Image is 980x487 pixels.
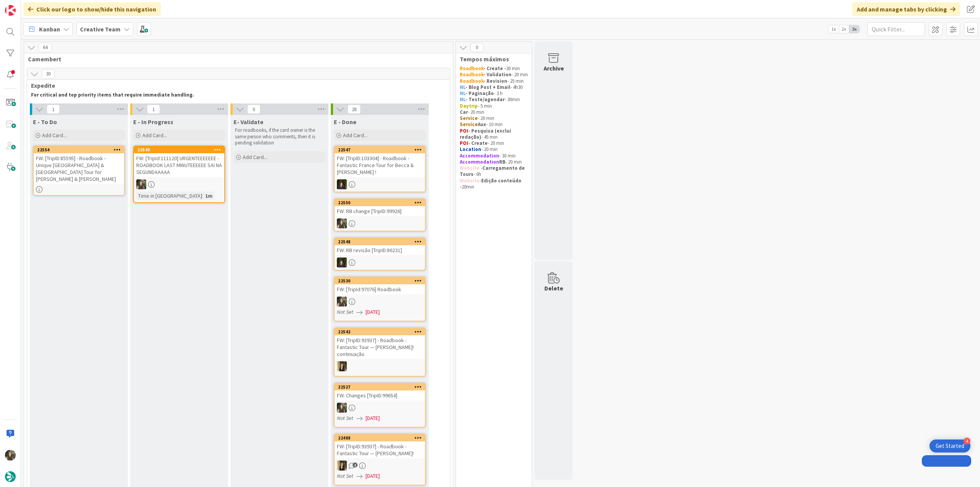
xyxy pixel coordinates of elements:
[465,90,494,97] strong: - Paginação
[134,153,224,177] div: FW: [TripId:111120] URGENTEEEEEEE - ROADBOOK LAST MINUTEEEEEE SAI NA SEGUNDAAAAA
[460,115,478,121] strong: Service
[544,284,563,293] div: Delete
[133,146,225,203] a: 22549FW: [TripId:111120] URGENTEEEEEEE - ROADBOOK LAST MINUTEEEEEE SAI NA SEGUNDAAAAAIGTime in [G...
[460,121,528,128] p: - 10 min
[460,159,528,165] p: - 20 min
[929,439,970,453] div: Open Get Started checklist, remaining modules: 4
[334,434,426,485] a: 22488FW: [TripID:93937] - Roadbook - Fantastic Tour — [PERSON_NAME]!SPNot Set[DATE]
[460,128,512,140] strong: - Pesquisa (exclui redação)
[134,146,224,153] div: 22549
[33,146,125,196] a: 22554FW: [TripID:85595] - Roadbook - Unique [GEOGRAPHIC_DATA] & [GEOGRAPHIC_DATA] Tour for [PERSO...
[337,218,347,228] img: IG
[337,257,347,267] img: MC
[460,103,478,109] strong: Daytrip
[348,105,361,114] span: 28
[468,140,488,146] strong: - Create
[335,199,425,206] div: 22550
[338,329,425,335] div: 22542
[338,239,425,244] div: 22548
[343,132,367,139] span: Add Card...
[499,159,505,165] strong: RB
[483,65,506,72] strong: - Create -
[5,471,16,482] img: avatar
[5,450,16,461] img: IG
[202,192,203,200] span: :
[337,461,347,471] img: SP
[335,441,425,458] div: FW: [TripID:93937] - Roadbook - Fantastic Tour — [PERSON_NAME]!
[460,109,468,115] strong: Car
[335,435,425,458] div: 22488FW: [TripID:93937] - Roadbook - Fantastic Tour — [PERSON_NAME]!
[366,308,380,316] span: [DATE]
[460,128,468,134] strong: POI
[203,192,214,200] div: 1m
[137,147,224,152] div: 22549
[460,115,528,121] p: - 20 min
[335,384,425,400] div: 22527FW: Changes [TripID:99654]
[460,97,528,103] p: - 30min
[460,165,480,171] strong: Website
[335,257,425,267] div: MC
[33,118,57,126] span: E - To Do
[460,177,523,190] strong: Edição conteúdo -
[335,461,425,471] div: SP
[335,390,425,400] div: FW: Changes [TripID:99654]
[335,435,425,441] div: 22488
[338,147,425,152] div: 22547
[964,438,970,444] div: 4
[34,146,124,153] div: 22554
[460,78,483,84] strong: Roadbook
[465,84,510,90] strong: - Blog Post + Email
[483,71,511,78] strong: - Validation
[42,132,67,139] span: Add Card...
[335,218,425,228] div: IG
[460,84,465,90] strong: NL
[460,90,465,97] strong: NL
[544,64,564,73] div: Archive
[465,96,505,103] strong: - Teste/agendar
[34,146,124,184] div: 22554FW: [TripID:85595] - Roadbook - Unique [GEOGRAPHIC_DATA] & [GEOGRAPHIC_DATA] Tour for [PERSO...
[335,199,425,216] div: 22550FW: RB change [TripID:99926]
[460,146,481,152] strong: Location
[460,165,528,178] p: - - 6h
[335,277,425,284] div: 22530
[460,159,499,165] strong: Accommodation
[335,146,425,177] div: 22547FW: [TripID:103304] - Roadbook - Fantastic France Tour for Becca & [PERSON_NAME] !
[460,165,526,177] strong: Carregamento de Tours
[335,328,425,335] div: 22542
[335,277,425,294] div: 22530FW: [TripId:97076] Roadbook
[460,140,468,146] strong: POI
[460,78,528,84] p: - 25 min
[460,65,483,72] strong: Roadbook
[133,118,173,126] span: E - In Progress
[334,146,426,192] a: 22547FW: [TripID:103304] - Roadbook - Fantastic France Tour for Becca & [PERSON_NAME] !MC
[234,118,263,126] span: E- Validate
[136,192,202,200] div: Time in [GEOGRAPHIC_DATA]
[460,71,483,78] strong: Roadbook
[39,43,52,52] span: 64
[235,127,324,146] p: For roadbooks, if the card owner is the same person who comments, then it is pending validation
[335,297,425,307] div: IG
[338,200,425,205] div: 22550
[460,140,528,146] p: - 20 min
[338,384,425,390] div: 22527
[335,328,425,359] div: 22542FW: [TripID:93937] - Roadbook - Fantastic Tour — [PERSON_NAME]! continuação
[334,328,426,377] a: 22542FW: [TripID:93937] - Roadbook - Fantastic Tour — [PERSON_NAME]! continuaçãoSP
[334,238,426,271] a: 22548FW: RB revisão [TripID:86231]MC
[247,105,260,114] span: 0
[5,5,16,16] img: Visit kanbanzone.com
[147,105,160,114] span: 1
[483,78,507,84] strong: - Revision
[460,109,528,115] p: - 20 min
[335,238,425,245] div: 22548
[335,146,425,153] div: 22547
[338,435,425,441] div: 22488
[337,403,347,413] img: IG
[366,414,380,422] span: [DATE]
[31,82,440,89] span: Expedite
[460,66,528,72] p: 30 min
[470,43,483,52] span: 0
[460,146,528,152] p: - 20 min
[335,153,425,177] div: FW: [TripID:103304] - Roadbook - Fantastic France Tour for Becca & [PERSON_NAME] !
[936,442,964,450] div: Get Started
[366,472,380,480] span: [DATE]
